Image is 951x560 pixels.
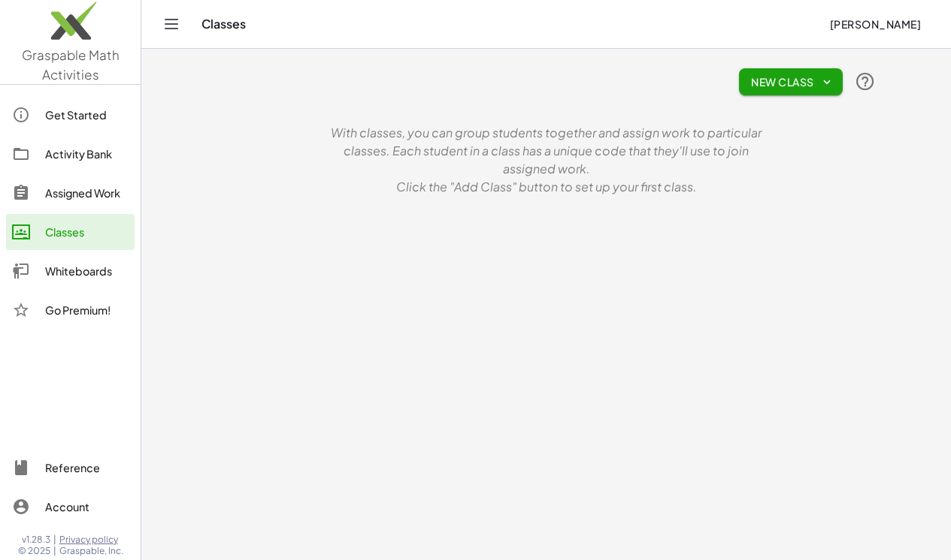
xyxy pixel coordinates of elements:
div: Activity Bank [45,145,129,163]
a: Account [6,489,135,525]
a: Activity Bank [6,136,135,172]
span: | [53,534,56,546]
span: © 2025 [18,545,50,557]
div: Account [45,498,129,516]
div: Reference [45,459,129,477]
a: Get Started [6,97,135,133]
a: Assigned Work [6,175,135,211]
div: Go Premium! [45,301,129,319]
p: With classes, you can group students together and assign work to particular classes. Each student... [321,124,772,178]
span: Graspable, Inc. [59,545,123,557]
button: Toggle navigation [159,12,183,36]
div: Whiteboards [45,262,129,280]
a: Privacy policy [59,534,123,546]
span: Graspable Math Activities [22,47,120,83]
a: Classes [6,214,135,250]
div: Assigned Work [45,184,129,202]
span: v1.28.3 [22,534,50,546]
p: Click the "Add Class" button to set up your first class. [321,178,772,196]
span: [PERSON_NAME] [829,17,921,31]
span: New Class [751,75,831,89]
a: Whiteboards [6,253,135,289]
a: Reference [6,450,135,486]
button: [PERSON_NAME] [817,11,933,38]
div: Classes [45,223,129,241]
div: Get Started [45,106,129,124]
span: | [53,545,56,557]
button: New Class [739,68,843,95]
